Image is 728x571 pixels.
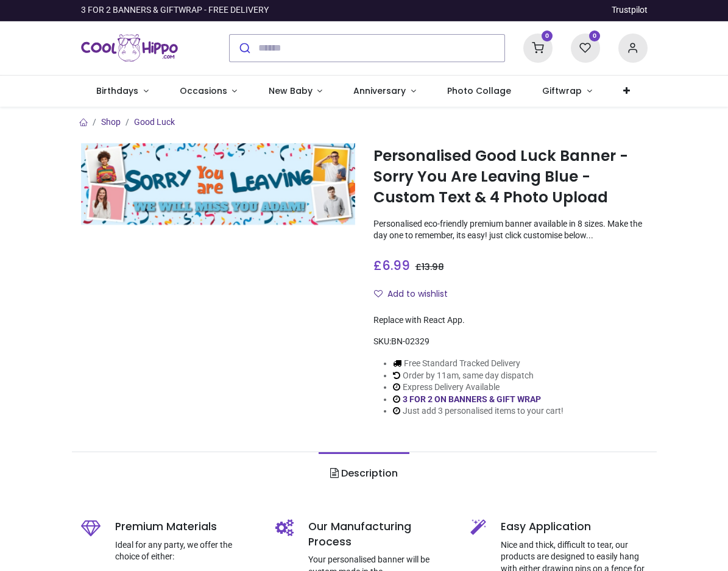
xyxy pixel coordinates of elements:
[180,85,227,97] span: Occasions
[115,539,258,563] p: Ideal for any party, we offer the choice of either:
[391,336,429,346] span: BN-02329
[393,381,564,394] li: Express Delivery Available
[527,76,608,107] a: Giftwrap
[373,257,410,274] span: £
[501,519,647,534] h5: Easy Application
[338,76,432,107] a: Anniversary
[542,85,582,97] span: Giftwrap
[382,257,410,274] span: 6.99
[589,30,601,42] sup: 0
[447,85,511,97] span: Photo Collage
[81,31,178,65] a: Logo of Cool Hippo
[523,42,553,52] a: 0
[269,85,313,97] span: New Baby
[253,76,338,107] a: New Baby
[393,405,564,417] li: Just add 3 personalised items to your cart!
[353,85,406,97] span: Anniversary
[81,4,269,16] div: 3 FOR 2 BANNERS & GIFTWRAP - FREE DELIVERY
[115,519,258,534] h5: Premium Materials
[373,284,458,305] button: Add to wishlistAdd to wishlist
[101,117,121,127] a: Shop
[374,289,383,298] i: Add to wishlist
[81,76,164,107] a: Birthdays
[96,85,138,97] span: Birthdays
[403,394,541,404] a: 3 FOR 2 ON BANNERS & GIFT WRAP
[422,261,444,273] span: 13.98
[319,452,409,495] a: Description
[164,76,253,107] a: Occasions
[393,358,564,370] li: Free Standard Tracked Delivery
[81,31,178,65] img: Cool Hippo
[308,519,452,549] h5: Our Manufacturing Process
[571,42,600,52] a: 0
[230,35,258,62] button: Submit
[373,336,648,348] div: SKU:
[612,4,648,16] a: Trustpilot
[373,218,648,242] p: Personalised eco-friendly premium banner available in 8 sizes. Make the day one to remember, its ...
[393,370,564,382] li: Order by 11am, same day dispatch
[373,314,648,327] div: Replace with React App.
[134,117,175,127] a: Good Luck
[542,30,553,42] sup: 0
[373,146,648,208] h1: Personalised Good Luck Banner - Sorry You Are Leaving Blue - Custom Text & 4 Photo Upload
[81,143,355,225] img: Personalised Good Luck Banner - Sorry You Are Leaving Blue - Custom Text & 4 Photo Upload
[415,261,444,273] span: £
